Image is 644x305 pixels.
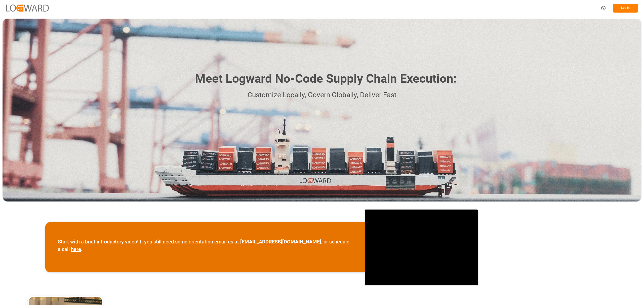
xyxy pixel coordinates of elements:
a: [EMAIL_ADDRESS][DOMAIN_NAME] [240,239,321,245]
h1: Meet Logward No-Code Supply Chain Execution: [195,70,457,88]
button: Log In [613,4,638,13]
iframe: video [365,210,478,285]
img: Logward_new_orange.png [6,5,49,11]
p: Start with a brief introductory video! If you still need some orientation email us at , or schedu... [58,238,352,253]
p: Customize Locally, Govern Globally, Deliver Fast [187,89,457,101]
a: here [71,246,81,252]
button: Help Center [598,3,609,14]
